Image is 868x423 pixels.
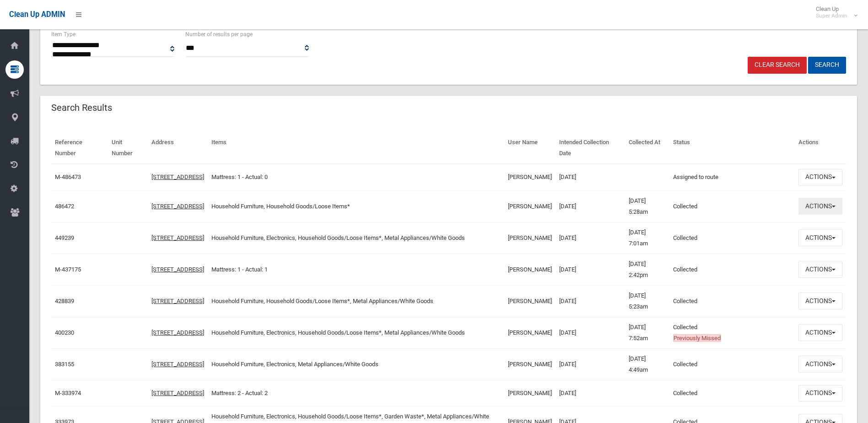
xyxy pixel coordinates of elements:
a: [STREET_ADDRESS] [151,390,204,396]
a: [STREET_ADDRESS] [151,203,204,210]
td: [DATE] 2:42pm [625,254,669,285]
td: [DATE] [555,254,625,285]
a: 383155 [55,361,74,368]
th: Reference Number [51,132,108,164]
a: Clear Search [748,57,807,74]
td: [DATE] 5:28am [625,190,669,222]
button: Actions [798,356,842,373]
td: Mattress: 1 - Actual: 1 [208,254,504,285]
td: [DATE] 7:52am [625,317,669,348]
th: Items [208,132,504,164]
th: Intended Collection Date [555,132,625,164]
td: [DATE] [555,190,625,222]
td: Household Furniture, Electronics, Metal Appliances/White Goods [208,348,504,380]
td: [DATE] 4:49am [625,348,669,380]
th: Status [669,132,795,164]
a: 428839 [55,298,74,304]
a: [STREET_ADDRESS] [151,174,204,180]
a: [STREET_ADDRESS] [151,234,204,241]
td: [PERSON_NAME] [504,348,555,380]
button: Actions [798,169,842,186]
button: Actions [798,261,842,278]
label: Item Type [51,29,75,39]
td: Collected [669,190,795,222]
a: M-437175 [55,266,81,273]
td: [PERSON_NAME] [504,317,555,348]
td: [PERSON_NAME] [504,164,555,190]
span: Clean Up ADMIN [9,10,65,19]
td: [PERSON_NAME] [504,254,555,285]
button: Actions [798,229,842,246]
td: Assigned to route [669,164,795,190]
button: Search [808,57,846,74]
td: [DATE] [555,222,625,254]
td: [DATE] [555,285,625,317]
a: M-486473 [55,174,81,180]
td: Mattress: 1 - Actual: 0 [208,164,504,190]
a: [STREET_ADDRESS] [151,298,204,304]
td: Collected [669,222,795,254]
td: Household Furniture, Household Goods/Loose Items* [208,190,504,222]
th: User Name [504,132,555,164]
td: [DATE] [555,380,625,407]
td: [PERSON_NAME] [504,285,555,317]
button: Actions [798,198,842,215]
span: Clean Up [811,5,857,19]
td: [DATE] [555,317,625,348]
td: [PERSON_NAME] [504,222,555,254]
label: Number of results per page [185,29,253,39]
a: M-333974 [55,390,81,396]
td: Household Furniture, Electronics, Household Goods/Loose Items*, Metal Appliances/White Goods [208,222,504,254]
a: 486472 [55,203,74,210]
td: [DATE] [555,164,625,190]
td: Household Furniture, Household Goods/Loose Items*, Metal Appliances/White Goods [208,285,504,317]
td: Mattress: 2 - Actual: 2 [208,380,504,407]
a: 449239 [55,234,74,241]
button: Actions [798,293,842,309]
td: [DATE] [555,348,625,380]
th: Address [148,132,208,164]
th: Unit Number [108,132,148,164]
td: [PERSON_NAME] [504,190,555,222]
td: Collected [669,380,795,407]
header: Search Results [40,99,123,117]
span: Previously Missed [673,334,721,342]
a: [STREET_ADDRESS] [151,329,204,336]
a: 400230 [55,329,74,336]
td: [PERSON_NAME] [504,380,555,407]
button: Actions [798,324,842,341]
button: Actions [798,385,842,402]
td: Household Furniture, Electronics, Household Goods/Loose Items*, Metal Appliances/White Goods [208,317,504,348]
td: [DATE] 7:01am [625,222,669,254]
td: [DATE] 5:23am [625,285,669,317]
td: Collected [669,254,795,285]
th: Collected At [625,132,669,164]
td: Collected [669,285,795,317]
small: Super Admin [816,12,847,19]
a: [STREET_ADDRESS] [151,361,204,368]
td: Collected [669,348,795,380]
a: [STREET_ADDRESS] [151,266,204,273]
th: Actions [795,132,846,164]
td: Collected [669,317,795,348]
